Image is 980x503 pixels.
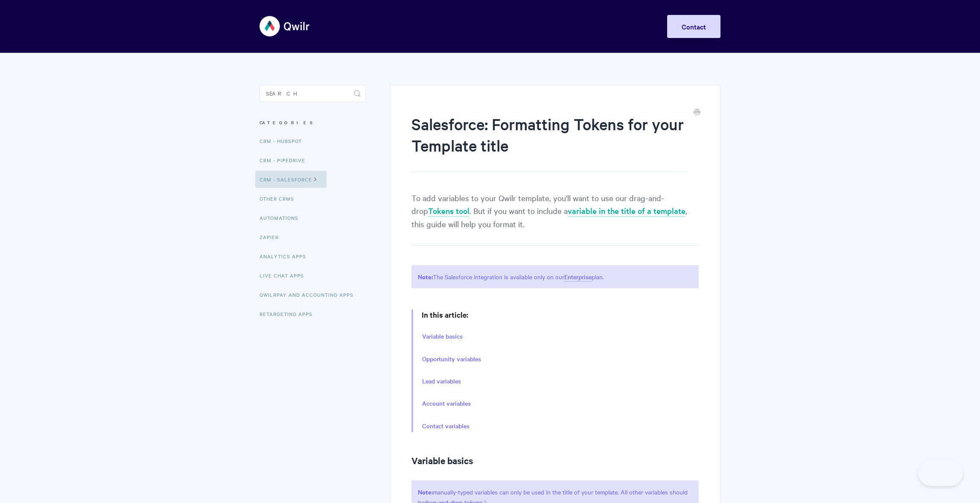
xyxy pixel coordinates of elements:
strong: Note: [418,272,433,281]
strong: In this article: [422,310,468,320]
a: Zapier [260,228,285,246]
a: Lead variables [422,377,461,386]
a: Contact variables [422,421,470,431]
a: QwilrPay and Accounting Apps [260,286,360,303]
a: Other CRMs [260,190,300,207]
a: Contact [667,15,720,38]
a: Tokens tool [428,205,470,217]
a: CRM - HubSpot [260,132,308,149]
a: Analytics Apps [260,248,312,265]
p: To add variables to your Qwilr template, you'll want to use our drag-and-drop . But if you want t... [411,191,699,246]
a: Variable basics [422,332,463,341]
h2: Variable basics [411,453,699,467]
a: variable in the title of a template [568,205,685,217]
p: The Salesforce integration is available only on our plan. [411,265,699,288]
input: Search [260,85,366,102]
a: Retargeting Apps [260,305,319,322]
a: Print this Article [694,108,700,117]
iframe: Toggle Customer Support [918,460,963,486]
h3: Categories [260,115,366,130]
strong: Note: [418,487,433,496]
a: Account variables [422,399,471,408]
a: Opportunity variables [422,354,481,364]
a: Enterprise [564,272,592,282]
a: CRM - Pipedrive [260,152,312,169]
a: Automations [260,209,305,226]
h1: Salesforce: Formatting Tokens for your Template title [411,113,686,172]
a: CRM - Salesforce [255,171,327,188]
img: Qwilr Help Center [260,10,310,42]
a: Live Chat Apps [260,267,310,284]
